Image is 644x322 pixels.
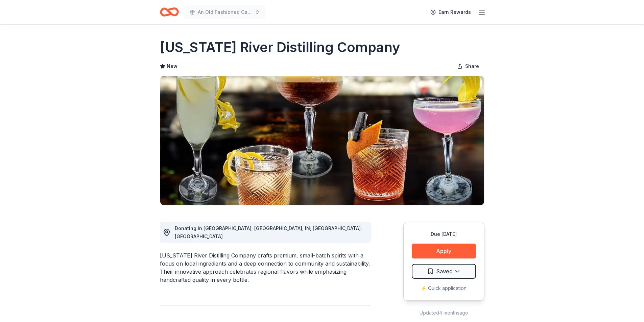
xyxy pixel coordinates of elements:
[160,4,179,20] a: Home
[167,62,177,70] span: New
[175,225,362,239] span: Donating in [GEOGRAPHIC_DATA]; [GEOGRAPHIC_DATA]; IN; [GEOGRAPHIC_DATA]; [GEOGRAPHIC_DATA]
[412,244,476,258] button: Apply
[160,76,484,205] img: Image for Mississippi River Distilling Company
[412,264,476,279] button: Saved
[436,267,453,276] span: Saved
[426,6,475,18] a: Earn Rewards
[412,284,476,292] div: ⚡️ Quick application
[403,309,484,317] div: Updated 4 months ago
[412,230,476,238] div: Due [DATE]
[452,59,484,73] button: Share
[160,251,371,284] div: [US_STATE] River Distilling Company crafts premium, small-batch spirits with a focus on local ing...
[465,62,479,70] span: Share
[198,8,252,16] span: An Old Fashioned Celtic Christmas
[160,38,400,57] h1: [US_STATE] River Distilling Company
[184,5,265,19] button: An Old Fashioned Celtic Christmas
